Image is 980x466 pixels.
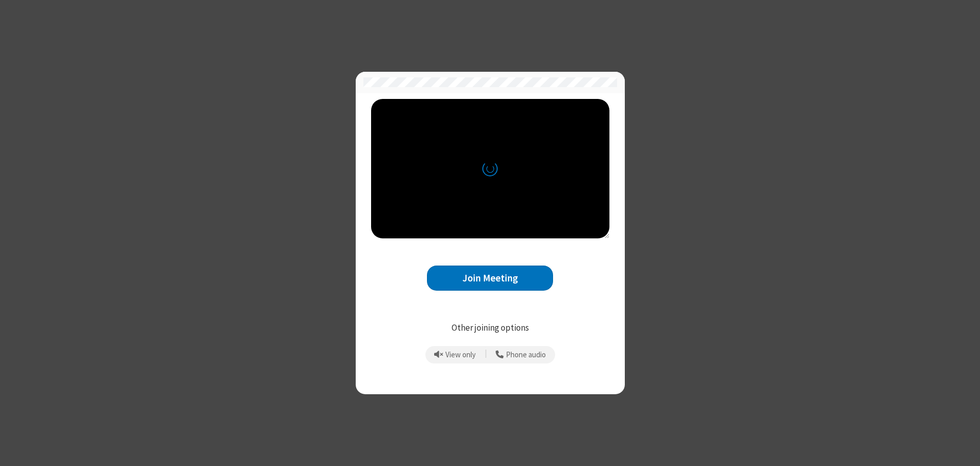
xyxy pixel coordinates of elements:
button: Prevent echo when there is already an active mic and speaker in the room. [431,346,480,363]
p: Other joining options [371,321,609,335]
button: Use your phone for mic and speaker while you view the meeting on this device. [492,346,550,363]
span: View only [445,351,476,359]
span: | [485,348,487,362]
button: Join Meeting [427,266,553,291]
span: Phone audio [506,351,546,359]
